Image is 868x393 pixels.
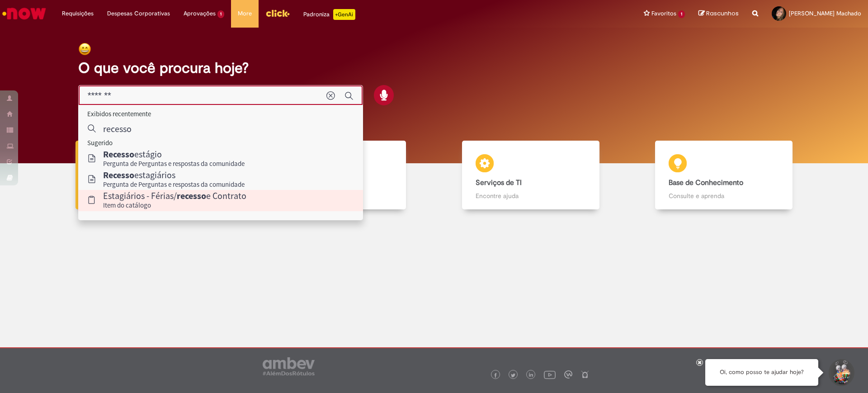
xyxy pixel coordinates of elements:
[263,357,315,375] img: logo_footer_ambev_rotulo_gray.png
[78,43,91,56] img: happy-face.png
[581,370,589,379] img: logo_footer_naosei.png
[1,5,47,23] img: ServiceNow
[493,373,498,378] img: logo_footer_facebook.png
[544,369,556,380] img: logo_footer_youtube.png
[698,9,739,18] a: Rascunhos
[333,9,355,20] p: +GenAi
[217,10,224,18] span: 1
[827,359,854,386] button: Iniciar Conversa de Suporte
[476,191,586,200] p: Encontre ajuda
[511,373,515,378] img: logo_footer_twitter.png
[529,373,533,378] img: logo_footer_linkedin.png
[706,9,739,18] span: Rascunhos
[651,9,676,18] span: Favoritos
[705,359,818,386] div: Oi, como posso te ajudar hoje?
[789,9,861,17] span: [PERSON_NAME] Machado
[627,141,821,210] a: Base de Conhecimento Consulte e aprenda
[47,141,241,210] a: Tirar dúvidas Tirar dúvidas com Lupi Assist e Gen Ai
[476,178,522,187] b: Serviços de TI
[107,9,170,18] span: Despesas Corporativas
[434,141,627,210] a: Serviços de TI Encontre ajuda
[78,60,790,76] h2: O que você procura hoje?
[265,6,290,20] img: click_logo_yellow_360x200.png
[184,9,216,18] span: Aprovações
[303,9,355,20] div: Padroniza
[564,370,572,379] img: logo_footer_workplace.png
[238,9,252,18] span: More
[669,178,743,187] b: Base de Conhecimento
[678,10,685,18] span: 1
[669,191,779,200] p: Consulte e aprenda
[62,9,94,18] span: Requisições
